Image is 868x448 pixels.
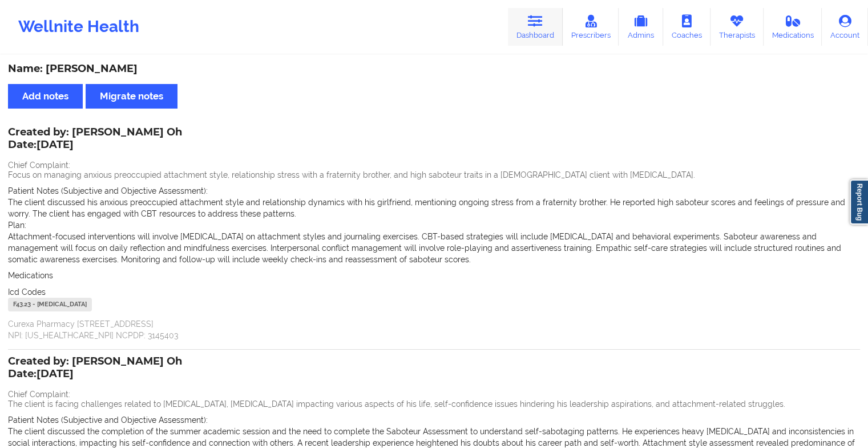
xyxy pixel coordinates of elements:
[8,398,860,410] p: The client is facing challenges related to [MEDICAL_DATA], [MEDICAL_DATA] impacting various aspec...
[8,355,182,382] div: Created by: [PERSON_NAME] Oh
[563,8,619,46] a: Prescribers
[8,62,860,75] div: Name: [PERSON_NAME]
[822,8,868,46] a: Account
[8,231,860,265] p: Attachment-focused interventions will involve [MEDICAL_DATA] on attachment styles and journaling ...
[8,126,182,153] div: Created by: [PERSON_NAME] Oh
[86,84,177,109] button: Migrate notes
[8,318,860,341] p: Curexa Pharmacy [STREET_ADDRESS] NPI: [US_HEALTHCARE_NPI] NCPDP: 3145403
[508,8,563,46] a: Dashboard
[8,221,26,230] span: Plan:
[8,415,208,425] span: Patient Notes (Subjective and Objective Assessment):
[8,298,92,311] div: F43.23 - [MEDICAL_DATA]
[8,271,53,280] span: Medications
[8,84,83,109] button: Add notes
[619,8,663,46] a: Admins
[8,169,860,181] p: Focus on managing anxious preoccupied attachment style, relationship stress with a fraternity bro...
[8,367,182,382] p: Date: [DATE]
[8,161,70,170] span: Chief Complaint:
[850,179,868,225] a: Report Bug
[8,197,860,219] p: The client discussed his anxious preoccupied attachment style and relationship dynamics with his ...
[764,8,822,46] a: Medications
[8,390,70,399] span: Chief Complaint:
[8,186,208,195] span: Patient Notes (Subjective and Objective Assessment):
[8,287,46,297] span: Icd Codes
[663,8,710,46] a: Coaches
[8,138,182,153] p: Date: [DATE]
[710,8,764,46] a: Therapists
